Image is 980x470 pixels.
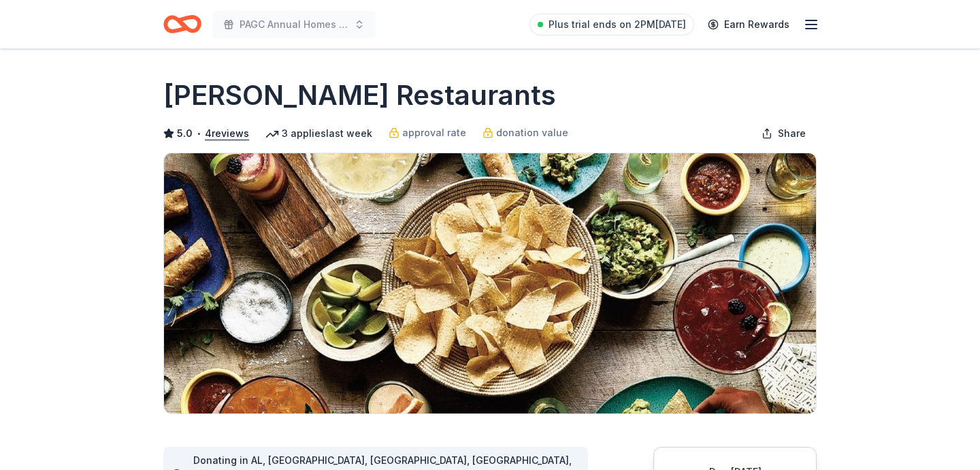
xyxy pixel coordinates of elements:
[205,125,249,142] button: 4reviews
[197,128,201,139] span: •
[402,125,466,141] span: approval rate
[240,16,348,33] span: PAGC Annual Homes Tour
[700,12,798,37] a: Earn Rewards
[496,125,568,141] span: donation value
[177,125,193,142] span: 5.0
[483,125,568,141] a: donation value
[529,14,694,35] a: Plus trial ends on 2PM[DATE]
[164,153,816,413] img: Image for Pappas Restaurants
[389,125,466,141] a: approval rate
[163,76,556,114] h1: [PERSON_NAME] Restaurants
[163,8,201,40] a: Home
[549,16,686,33] span: Plus trial ends on 2PM[DATE]
[778,125,806,142] span: Share
[265,125,372,142] div: 3 applies last week
[751,120,817,147] button: Share
[212,11,376,38] button: PAGC Annual Homes Tour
